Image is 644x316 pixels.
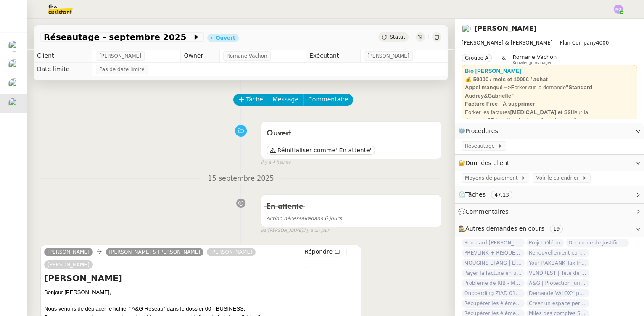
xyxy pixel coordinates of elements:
a: Bio [PERSON_NAME] [465,68,521,74]
div: Forker sur la demande [465,83,634,100]
span: 15 septembre 2025 [201,173,281,184]
a: [PERSON_NAME] [44,261,93,268]
img: svg [614,5,623,14]
button: Réinitialiser comme' En attente' [267,146,375,155]
nz-tag: Groupe A [462,54,492,62]
span: Renouvellement contrat Opale STOCCO [526,249,589,257]
span: 🕵️ [458,225,566,232]
a: [PERSON_NAME] & [PERSON_NAME] [106,248,203,256]
td: Client [34,49,92,63]
span: Récupérer les éléments sociaux - août 2025 [462,299,525,308]
span: En attente [267,203,303,210]
div: Bonjour [PERSON_NAME], [44,288,357,297]
button: Répondre [301,247,343,256]
span: 4000 [596,40,609,46]
img: users%2FfjlNmCTkLiVoA3HQjY3GA5JXGxb2%2Favatar%2Fstarofservice_97480retdsc0392.png [8,78,20,90]
span: Commentaires [465,208,508,215]
span: Your RAKBANK Tax Invoice / Tax Credit Note [526,259,589,267]
span: ' En attente' [335,146,371,154]
span: Répondre [304,247,333,256]
span: Tâches [465,191,486,198]
span: 💬 [458,208,512,215]
td: Exécutant [306,49,360,63]
span: PREVLINK + RISQUES PROFESSIONNELS [462,249,525,257]
span: il y a un jour [303,227,329,234]
span: 🔐 [458,158,513,168]
h4: [PERSON_NAME] [44,272,357,284]
span: Standard [PERSON_NAME] [462,239,525,247]
nz-tag: 47:13 [491,191,512,199]
span: VENDREST | Tête de lit et housse LA REDOUTE [526,269,589,277]
span: il y a 4 heures [261,159,291,166]
span: Créer un espace personnel sur SYLAé [526,299,589,308]
td: Date limite [34,63,92,76]
span: Ouvert [267,130,291,137]
span: Action nécessaire [267,215,311,221]
strong: 💰 5000€ / mois et 1000€ / achat [465,76,548,82]
span: dans 6 jours [267,215,342,221]
span: ⏲️ [458,191,520,198]
span: Tâche [246,95,263,104]
span: Romane Vachon [227,52,267,60]
span: ⚙️ [458,126,502,136]
div: ⏲️Tâches 47:13 [455,186,644,203]
span: par [261,227,268,234]
span: Commentaire [308,95,348,104]
div: 💬Commentaires [455,204,644,220]
span: [PERSON_NAME] & [PERSON_NAME] [462,40,552,46]
span: Demande VALOXY pour Pennylane - Montants importants sans justificatifs [526,289,589,297]
app-user-label: Knowledge manager [512,54,557,65]
span: A&G | Protection Juridique COVEA [526,279,589,287]
span: Onboarding ZIAD 01/09 [462,289,525,297]
span: Projet Oléron [526,239,564,247]
img: users%2FfjlNmCTkLiVoA3HQjY3GA5JXGxb2%2Favatar%2Fstarofservice_97480retdsc0392.png [8,40,20,52]
span: Autres demandes en cours [465,225,544,232]
button: Message [268,94,304,106]
div: ⚙️Procédures [455,123,644,139]
span: Message [273,95,298,104]
span: [PERSON_NAME] [367,52,409,60]
button: Commentaire [303,94,353,106]
span: Statut [390,34,405,40]
button: Tâche [233,94,268,106]
span: Plan Company [560,40,596,46]
div: Ouvert [216,35,235,40]
a: [PERSON_NAME] [474,24,537,32]
div: Forker les factures sur la demande [465,108,634,125]
nz-tag: 19 [550,225,563,233]
span: Procédures [465,127,498,134]
span: Demande de justificatifs Pennylane - septembre 2025 [566,239,629,247]
strong: [MEDICAL_DATA] et S2H [510,109,575,115]
span: Réseautage - septembre 2025 [44,33,192,41]
span: Romane Vachon [512,54,557,60]
img: users%2FfjlNmCTkLiVoA3HQjY3GA5JXGxb2%2Favatar%2Fstarofservice_97480retdsc0392.png [8,59,20,71]
span: Voir le calendrier [536,174,582,182]
a: [PERSON_NAME] [207,248,256,256]
span: Payer la facture en urgence [462,269,525,277]
span: MOUGINS ETANG | Electroménagers [462,259,525,267]
strong: "Standard Audrey&Gabrielle" [465,84,592,99]
div: 🔐Données client [455,155,644,171]
td: Owner [180,49,219,63]
span: Réinitialiser comme [277,146,335,154]
span: Problème de RIB - MATELAS FRANCAIS [462,279,525,287]
div: Nous venons de déplacer le fichier "A&G Réseau" dans le dossier 00 - BUSINESS. [44,305,357,313]
span: & [502,54,506,65]
span: Réseautage [465,142,498,150]
span: Données client [465,159,509,166]
img: users%2FfjlNmCTkLiVoA3HQjY3GA5JXGxb2%2Favatar%2Fstarofservice_97480retdsc0392.png [462,24,471,33]
strong: Facture Free - À supprimer [465,101,535,107]
span: Moyens de paiement [465,174,521,182]
span: [PERSON_NAME] [99,52,141,60]
div: 🕵️Autres demandes en cours 19 [455,220,644,237]
span: Knowledge manager [512,61,552,65]
span: Pas de date limite [99,65,145,74]
img: users%2FfjlNmCTkLiVoA3HQjY3GA5JXGxb2%2Favatar%2Fstarofservice_97480retdsc0392.png [8,98,20,109]
strong: Appel manqué --> [465,84,511,90]
strong: "Réception factures fournisseurs" [488,117,577,123]
a: [PERSON_NAME] [44,248,93,256]
small: [PERSON_NAME] [261,227,329,234]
